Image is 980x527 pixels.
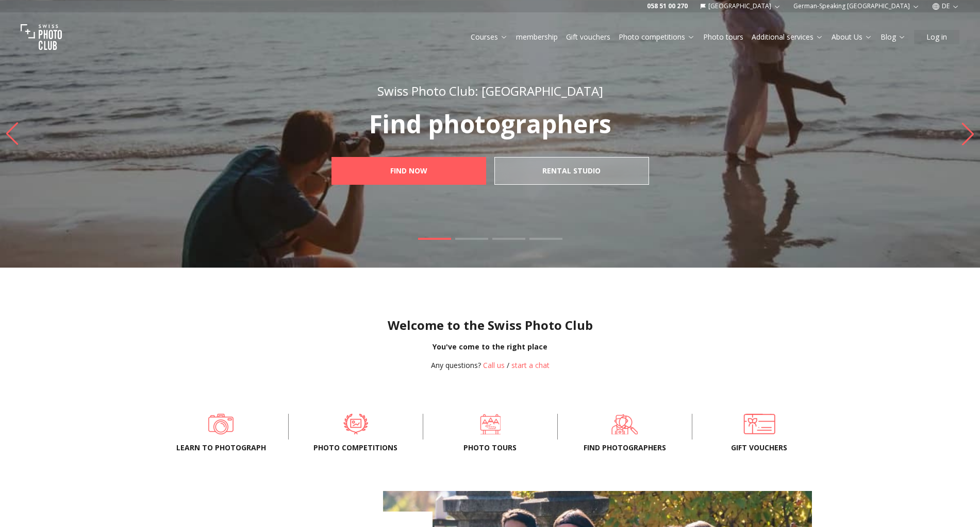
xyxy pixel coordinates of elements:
font: Find photographers [369,107,611,140]
a: About Us [832,32,872,42]
font: German-speaking [GEOGRAPHIC_DATA] [793,2,910,10]
a: rental studio [494,157,649,185]
a: Learn to photograph [171,414,272,434]
a: Photo tours [440,414,541,434]
font: Additional services [752,32,813,42]
button: Additional services [748,30,827,44]
button: start a chat [511,360,550,371]
button: Photo competitions [614,30,699,44]
font: Any questions? [431,360,481,370]
a: Find photographers [574,414,675,434]
font: DE [942,2,950,10]
button: membership [512,30,562,44]
a: Photo tours [703,32,743,42]
font: Gift vouchers [731,443,787,452]
font: Gift vouchers [566,32,610,42]
font: Welcome to the Swiss Photo Club [388,317,593,333]
font: Learn to photograph [176,443,266,452]
font: Log in [926,32,947,42]
font: rental studio [542,166,601,175]
a: FIND NOW [331,157,486,185]
font: / [507,360,509,370]
font: Courses [471,32,498,42]
button: Photo tours [699,30,748,44]
a: Call us [483,360,505,370]
a: Gift vouchers [566,32,610,42]
font: [GEOGRAPHIC_DATA] [708,2,771,10]
button: Gift vouchers [562,30,614,44]
button: About Us [827,30,876,44]
a: Gift vouchers [709,414,810,434]
a: Blog [881,32,906,42]
a: 058 51 00 270 [647,2,688,10]
img: Swiss photo club [21,16,62,58]
font: Photo tours [703,32,743,42]
a: Additional services [752,32,823,42]
font: Photo competitions [619,32,685,42]
font: Swiss Photo Club: [GEOGRAPHIC_DATA] [377,82,603,99]
a: membership [516,32,558,42]
a: Photo competitions [619,32,695,42]
font: FIND NOW [390,166,427,175]
font: You've come to the right place [433,342,547,352]
a: Courses [471,32,508,42]
font: About Us [832,32,862,42]
font: Photo competitions [313,443,397,452]
button: Courses [467,30,512,44]
font: Photo tours [463,443,517,452]
font: Blog [881,32,896,42]
button: Blog [876,30,910,44]
font: Find photographers [584,443,666,452]
font: membership [516,32,558,42]
button: Log in [914,30,959,44]
a: Photo competitions [305,414,406,434]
